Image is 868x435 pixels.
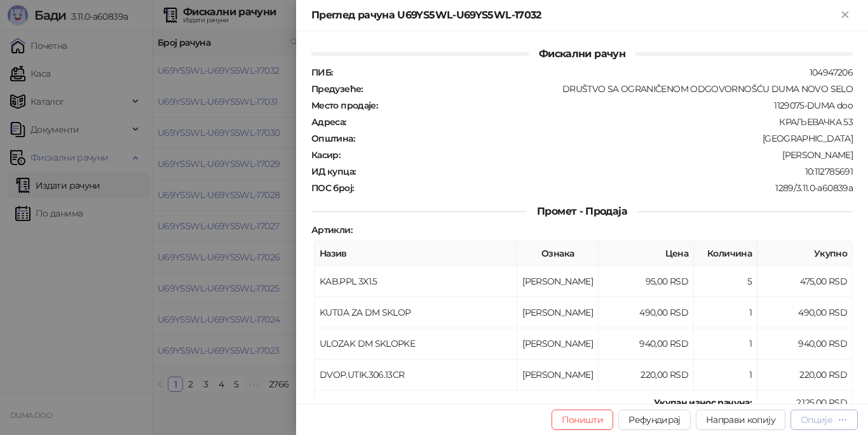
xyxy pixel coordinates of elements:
[552,410,614,430] button: Поништи
[315,297,517,328] td: KUTIJA ZA DM SKLOP
[311,224,352,236] strong: Артикли :
[837,8,853,23] button: Close
[311,182,353,194] strong: ПОС број :
[706,414,775,425] span: Направи копију
[599,266,694,297] td: 95,00 RSD
[694,297,757,328] td: 1
[311,149,340,161] strong: Касир :
[696,410,785,430] button: Направи копију
[315,241,517,266] th: Назив
[529,48,635,60] span: Фискални рачун
[355,182,854,194] div: 1289/3.11.0-a60839a
[517,241,599,266] th: Ознака
[311,67,332,78] strong: ПИБ :
[311,116,346,128] strong: Адреса :
[654,397,752,408] strong: Укупан износ рачуна :
[757,328,853,359] td: 940,00 RSD
[356,166,854,177] div: 10:112785691
[379,100,854,111] div: 1129075-DUMA doo
[694,328,757,359] td: 1
[599,297,694,328] td: 490,00 RSD
[315,328,517,359] td: ULOZAK DM SKLOPKE
[618,410,691,430] button: Рефундирај
[694,359,757,391] td: 1
[790,410,858,430] button: Опције
[801,414,832,425] div: Опције
[311,83,363,95] strong: Предузеће :
[757,297,853,328] td: 490,00 RSD
[364,83,854,95] div: DRUŠTVO SA OGRANIČENOM ODGOVORNOŠĆU DUMA NOVO SELO
[694,266,757,297] td: 5
[599,328,694,359] td: 940,00 RSD
[311,133,355,144] strong: Општина :
[517,266,599,297] td: [PERSON_NAME]
[517,328,599,359] td: [PERSON_NAME]
[517,359,599,391] td: [PERSON_NAME]
[599,241,694,266] th: Цена
[315,266,517,297] td: KAB.PPL 3X1.5
[599,359,694,391] td: 220,00 RSD
[341,149,854,161] div: [PERSON_NAME]
[311,100,377,111] strong: Место продаје :
[334,67,854,78] div: 104947206
[517,297,599,328] td: [PERSON_NAME]
[348,116,854,128] div: КРАЉЕВАЧКА 53
[694,241,757,266] th: Количина
[757,359,853,391] td: 220,00 RSD
[757,266,853,297] td: 475,00 RSD
[757,391,853,415] td: 2.125,00 RSD
[311,8,837,23] div: Преглед рачуна U69YS5WL-U69YS5WL-17032
[757,241,853,266] th: Укупно
[527,205,637,217] span: Промет - Продаја
[311,166,355,177] strong: ИД купца :
[356,133,854,144] div: [GEOGRAPHIC_DATA]
[315,359,517,391] td: DVOP.UTIK.306.13CR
